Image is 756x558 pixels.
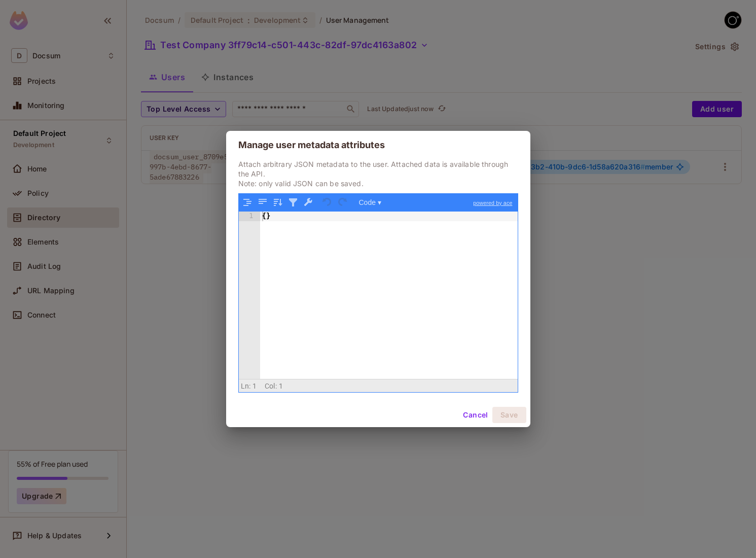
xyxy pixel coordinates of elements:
button: Save [492,407,526,423]
div: 1 [239,212,260,221]
button: Cancel [459,407,492,423]
span: 1 [279,382,283,390]
button: Filter, sort, or transform contents [286,196,300,209]
button: Sort contents [271,196,284,209]
a: powered by ace [468,194,517,212]
button: Redo (Ctrl+Shift+Z) [336,196,349,209]
button: Compact JSON data, remove all whitespaces (Ctrl+Shift+I) [256,196,269,209]
p: Attach arbitrary JSON metadata to the user. Attached data is available through the API. Note: onl... [238,159,518,188]
span: 1 [253,382,257,390]
button: Undo last action (Ctrl+Z) [321,196,334,209]
span: Col: [265,382,277,390]
button: Repair JSON: fix quotes and escape characters, remove comments and JSONP notation, turn JavaScrip... [302,196,315,209]
button: Code ▾ [355,196,385,209]
button: Format JSON data, with proper indentation and line feeds (Ctrl+I) [241,196,254,209]
span: Ln: [241,382,250,390]
h2: Manage user metadata attributes [226,131,530,159]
